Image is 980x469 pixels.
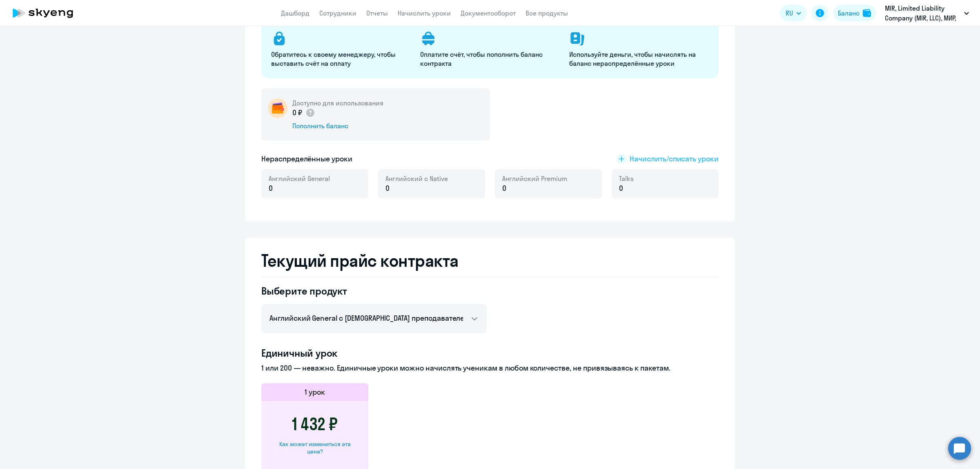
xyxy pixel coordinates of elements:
h3: 1 432 ₽ [292,414,338,434]
p: Оплатите счёт, чтобы пополнить баланс контракта [420,50,559,68]
button: Балансbalance [833,5,876,21]
a: Документооборот [461,9,516,17]
span: 0 [619,183,623,194]
p: Обратитесь к своему менеджеру, чтобы выставить счёт на оплату [271,50,410,68]
span: 0 [385,183,390,194]
p: Используйте деньги, чтобы начислять на баланс нераспределённые уроки [569,50,708,68]
a: Начислить уроки [398,9,451,17]
img: balance [863,9,871,17]
div: Как может измениться эта цена? [274,440,355,455]
span: RU [786,8,793,18]
a: Сотрудники [319,9,356,17]
div: Пополнить баланс [292,121,383,130]
a: Дашборд [281,9,310,17]
span: Начислить/списать уроки [630,154,719,164]
span: 0 [502,183,506,194]
a: Все продукты [526,9,568,17]
p: 1 или 200 — неважно. Единичные уроки можно начислять ученикам в любом количестве, не привязываясь... [261,363,719,373]
h5: Доступно для использования [292,98,383,107]
h4: Единичный урок [261,346,719,360]
button: MIR, Limited Liability Company (MIR, LLC), МИР, ООО [881,3,973,23]
span: Английский Premium [502,174,567,183]
h5: 1 урок [305,387,325,398]
span: Английский с Native [385,174,448,183]
span: 0 [269,183,273,194]
span: Talks [619,174,634,183]
span: Английский General [269,174,330,183]
a: Отчеты [366,9,388,17]
h2: Текущий прайс контракта [261,251,719,270]
img: wallet-circle.png [268,98,287,118]
p: 0 ₽ [292,107,315,118]
h4: Выберите продукт [261,284,487,297]
h5: Нераспределённые уроки [261,154,352,164]
button: RU [780,5,807,21]
div: Баланс [838,8,860,18]
p: MIR, Limited Liability Company (MIR, LLC), МИР, ООО [885,3,961,23]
